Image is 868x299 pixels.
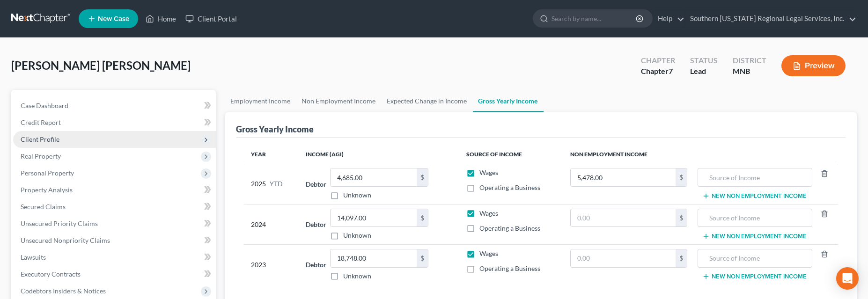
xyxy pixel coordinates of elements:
[21,152,61,160] span: Real Property
[571,168,676,186] input: 0.00
[21,287,106,295] span: Codebtors Insiders & Notices
[13,198,216,215] a: Secured Claims
[331,249,417,267] input: 0.00
[251,249,291,281] div: 2023
[343,190,371,200] label: Unknown
[479,183,540,191] span: Operating a Business
[676,168,687,186] div: $
[251,168,291,200] div: 2025
[331,209,417,227] input: 0.00
[669,66,673,75] span: 7
[702,192,807,200] button: New Non Employment Income
[236,124,314,135] div: Gross Yearly Income
[641,55,675,66] div: Chapter
[21,270,81,278] span: Executory Contracts
[417,168,428,186] div: $
[552,10,637,27] input: Search by name...
[733,66,766,77] div: MNB
[11,58,191,72] span: [PERSON_NAME] [PERSON_NAME]
[251,209,291,241] div: 2024
[702,273,807,280] button: New Non Employment Income
[690,55,718,66] div: Status
[181,10,242,27] a: Client Portal
[459,145,563,164] th: Source of Income
[479,224,540,232] span: Operating a Business
[98,15,129,22] span: New Case
[306,260,326,270] label: Debtor
[225,90,296,112] a: Employment Income
[653,10,684,27] a: Help
[676,209,687,227] div: $
[270,179,283,189] span: YTD
[306,179,326,189] label: Debtor
[702,233,807,240] button: New Non Employment Income
[244,145,299,164] th: Year
[343,231,371,240] label: Unknown
[13,97,216,114] a: Case Dashboard
[417,249,428,267] div: $
[836,267,859,290] div: Open Intercom Messenger
[703,209,807,227] input: Source of Income
[13,232,216,249] a: Unsecured Nonpriority Claims
[571,249,676,267] input: 0.00
[21,203,66,211] span: Secured Claims
[703,249,807,267] input: Source of Income
[296,90,382,112] a: Non Employment Income
[690,66,718,77] div: Lead
[733,55,766,66] div: District
[473,90,544,112] a: Gross Yearly Income
[298,145,459,164] th: Income (AGI)
[21,236,110,244] span: Unsecured Nonpriority Claims
[571,209,676,227] input: 0.00
[306,219,326,229] label: Debtor
[641,66,675,77] div: Chapter
[21,118,61,126] span: Credit Report
[479,264,540,272] span: Operating a Business
[331,168,417,186] input: 0.00
[417,209,428,227] div: $
[13,114,216,131] a: Credit Report
[21,186,73,194] span: Property Analysis
[21,253,46,261] span: Lawsuits
[13,182,216,198] a: Property Analysis
[563,145,838,164] th: Non Employment Income
[21,219,98,227] span: Unsecured Priority Claims
[781,55,846,76] button: Preview
[479,168,498,176] span: Wages
[343,271,371,281] label: Unknown
[703,168,807,186] input: Source of Income
[13,266,216,283] a: Executory Contracts
[13,215,216,232] a: Unsecured Priority Claims
[685,10,856,27] a: Southern [US_STATE] Regional Legal Services, Inc.
[13,249,216,266] a: Lawsuits
[141,10,181,27] a: Home
[382,90,473,112] a: Expected Change in Income
[21,169,74,177] span: Personal Property
[21,135,59,143] span: Client Profile
[479,249,498,257] span: Wages
[21,102,68,109] span: Case Dashboard
[479,209,498,217] span: Wages
[676,249,687,267] div: $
